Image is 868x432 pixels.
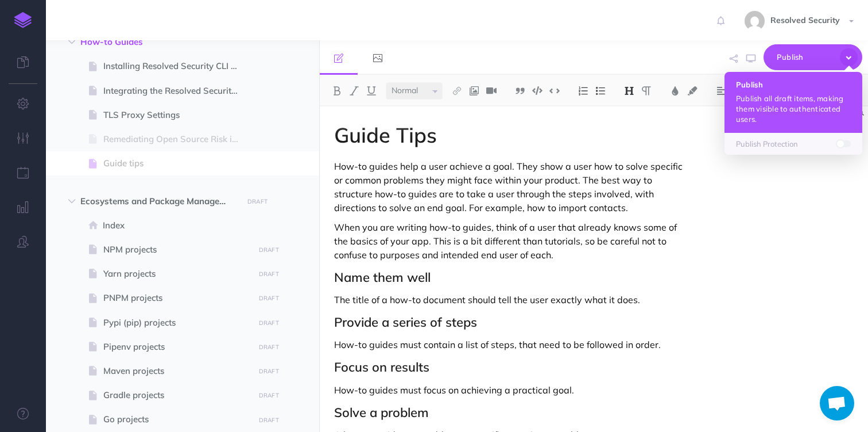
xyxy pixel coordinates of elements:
[334,315,689,329] h2: Provide a series of steps
[764,44,862,70] button: Publish
[254,292,283,305] button: DRAFT
[259,392,279,399] small: DRAFT
[103,267,250,281] span: Yarn projects
[259,319,279,327] small: DRAFT
[532,86,542,95] img: Code block button
[254,316,283,330] button: DRAFT
[332,86,342,95] img: Bold button
[103,84,250,98] span: Integrating the Resolved Security registry
[103,364,250,378] span: Maven projects
[641,86,652,95] img: Paragraph button
[103,340,250,354] span: Pipenv projects
[366,86,377,95] img: Underline button
[103,132,250,146] span: Remediating Open Source Risk in NPM Projects
[259,416,279,424] small: DRAFT
[777,48,834,66] span: Publish
[549,86,560,95] img: Inline code button
[103,412,250,426] span: Go projects
[103,59,250,73] span: Installing Resolved Security CLI Application
[259,246,279,254] small: DRAFT
[624,86,634,95] img: Headings dropdown button
[765,15,846,25] span: Resolved Security
[736,139,851,149] p: Publish Protection
[334,406,689,419] h2: Solve a problem
[486,86,497,95] img: Add video button
[259,295,279,302] small: DRAFT
[259,343,279,351] small: DRAFT
[103,108,250,122] span: TLS Proxy Settings
[334,220,689,262] p: When you are writing how-to guides, think of a user that already knows some of the basics of your...
[578,86,588,95] img: Ordered list button
[103,156,250,170] span: Guide tips
[334,383,689,397] p: How-to guides must focus on achieving a practical goal.
[820,386,854,420] a: Open chat
[736,93,851,124] p: Publish all draft items, making them visible to authenticated users.
[103,291,250,305] span: PNPM projects
[254,341,283,354] button: DRAFT
[515,86,525,95] img: Blockquote button
[595,86,606,95] img: Unordered list button
[334,293,689,307] p: The title of a how-to document should tell the user exactly what it does.
[259,368,279,375] small: DRAFT
[247,198,268,205] small: DRAFT
[334,360,689,374] h2: Focus on results
[254,414,283,427] button: DRAFT
[334,270,689,284] h2: Name them well
[103,219,250,232] span: Index
[14,12,32,28] img: logo-mark.svg
[254,267,283,281] button: DRAFT
[452,86,462,95] img: Link button
[103,316,250,330] span: Pypi (pip) projects
[687,86,697,95] img: Text background color button
[745,11,765,31] img: 8b1647bb1cd73c15cae5ed120f1c6fc6.jpg
[80,194,236,208] span: Ecosystems and Package Managers
[254,365,283,378] button: DRAFT
[103,243,250,257] span: NPM projects
[334,124,689,147] h1: Guide Tips
[334,338,689,351] p: How-to guides must contain a list of steps, that need to be followed in order.
[670,86,680,95] img: Text color button
[243,195,272,208] button: DRAFT
[103,388,250,402] span: Gradle projects
[736,81,851,89] h4: Publish
[334,159,689,215] p: How-to guides help a user achieve a goal. They show a user how to solve specific or common proble...
[724,72,862,133] button: Publish Publish all draft items, making them visible to authenticated users.
[716,86,726,95] img: Alignment dropdown menu button
[254,389,283,402] button: DRAFT
[469,86,479,95] img: Add image button
[349,86,359,95] img: Italic button
[259,270,279,278] small: DRAFT
[254,243,283,257] button: DRAFT
[80,35,236,49] span: How-to Guides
